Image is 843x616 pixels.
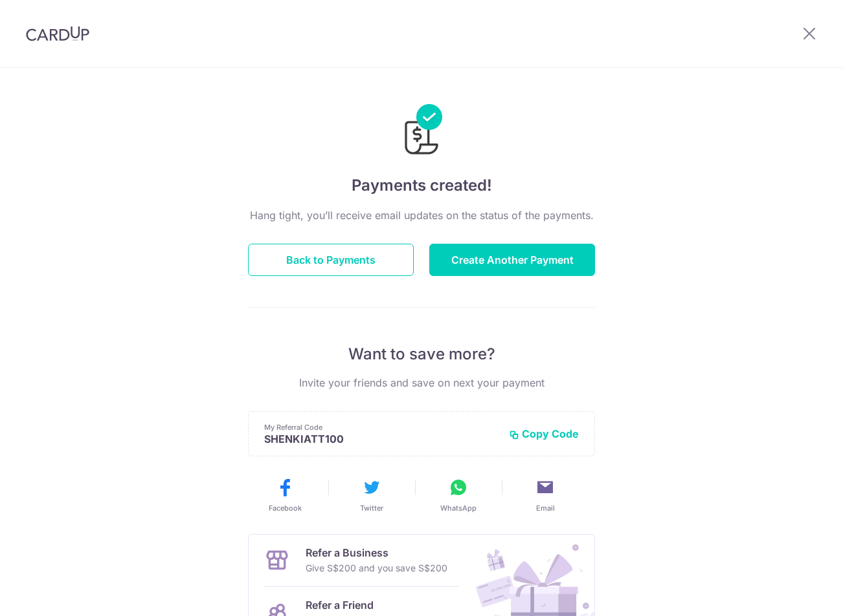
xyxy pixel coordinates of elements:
button: Copy Code [509,427,579,440]
span: Twitter [360,503,383,513]
p: Refer a Friend [306,597,436,613]
h4: Payments created! [248,174,595,197]
p: Give S$200 and you save S$200 [306,560,447,576]
p: Hang tight, you’ll receive email updates on the status of the payments. [248,207,595,223]
button: Twitter [333,477,410,513]
button: WhatsApp [420,477,497,513]
p: Refer a Business [306,545,447,560]
img: CardUp [26,26,89,41]
button: Back to Payments [248,244,414,276]
span: Email [536,503,555,513]
span: Facebook [269,503,302,513]
img: Payments [401,104,442,158]
p: Invite your friends and save on next your payment [248,375,595,390]
p: My Referral Code [264,422,499,432]
p: SHENKIATT100 [264,432,499,445]
p: Want to save more? [248,344,595,365]
button: Email [507,477,583,513]
button: Facebook [247,477,323,513]
span: WhatsApp [440,503,477,513]
button: Create Another Payment [429,244,595,276]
